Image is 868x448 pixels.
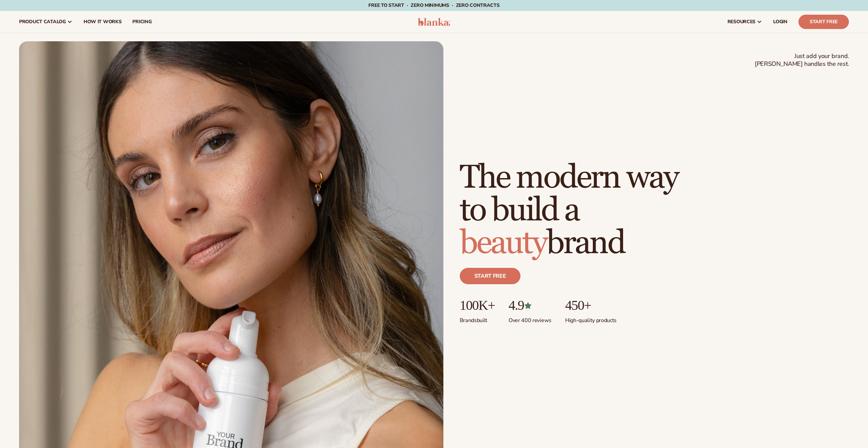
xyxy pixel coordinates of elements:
[127,11,157,33] a: pricing
[460,223,546,263] span: beauty
[460,298,495,313] p: 100K+
[773,19,788,25] span: LOGIN
[727,19,755,25] span: resources
[132,19,151,25] span: pricing
[798,15,849,29] a: Start Free
[78,11,127,33] a: How It Works
[460,313,495,324] p: Brands built
[509,298,551,313] p: 4.9
[19,19,66,25] span: product catalog
[565,298,617,313] p: 450+
[14,11,78,33] a: product catalog
[460,268,521,284] a: Start free
[460,161,678,260] h1: The modern way to build a brand
[368,2,499,9] span: Free to start · ZERO minimums · ZERO contracts
[722,11,768,33] a: resources
[768,11,793,33] a: LOGIN
[755,52,849,68] span: Just add your brand. [PERSON_NAME] handles the rest.
[565,313,617,324] p: High-quality products
[84,19,122,25] span: How It Works
[418,18,450,26] img: logo
[509,313,551,324] p: Over 400 reviews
